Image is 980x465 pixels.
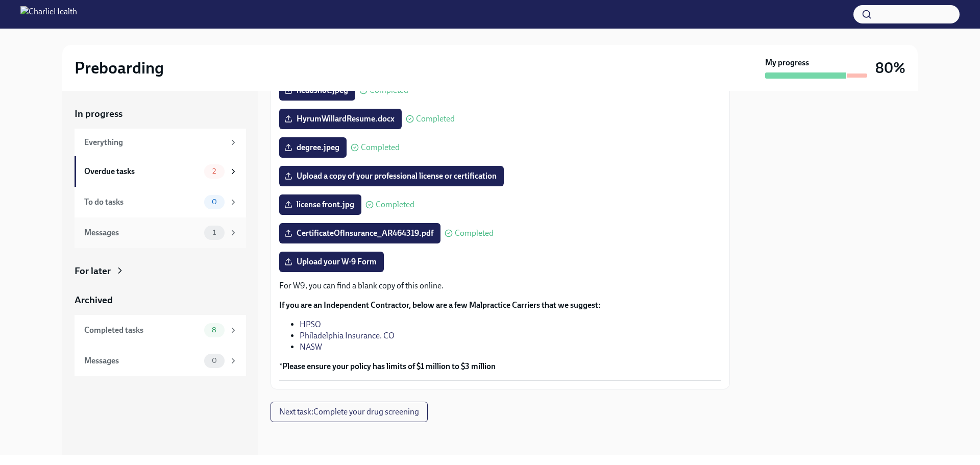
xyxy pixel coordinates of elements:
a: In progress [75,107,246,120]
span: 2 [206,167,222,175]
a: Overdue tasks2 [75,156,246,187]
a: Completed tasks8 [75,315,246,346]
span: 0 [206,357,223,364]
strong: If you are an Independent Contractor, below are a few Malpractice Carriers that we suggest: [279,300,601,310]
a: Philadelphia Insurance. CO [300,331,395,340]
span: Completed [376,201,414,209]
a: NASW [300,342,322,352]
label: CertificateOfInsurance_AR464319.pdf [279,223,440,243]
span: 1 [207,229,222,236]
span: Completed [455,229,494,237]
label: license front.jpg [279,194,361,215]
span: CertificateOfInsurance_AR464319.pdf [286,228,433,238]
div: Messages [84,355,200,366]
a: HPSO [300,320,321,329]
h2: Preboarding [75,58,164,78]
a: Archived [75,293,246,307]
div: Everything [84,137,225,148]
div: Completed tasks [84,325,200,336]
span: Completed [361,143,400,152]
label: Upload your W-9 Form [279,252,384,272]
h3: 80% [875,59,905,77]
span: license front.jpg [286,200,354,210]
p: For W9, you can find a blank copy of this online. [279,280,721,291]
span: 8 [206,326,223,334]
span: Upload your W-9 Form [286,257,377,267]
strong: Please ensure your policy has limits of $1 million to $3 million [282,361,496,371]
a: Everything [75,129,246,156]
a: Messages0 [75,346,246,376]
a: Messages1 [75,217,246,248]
img: CharlieHealth [20,6,77,22]
span: Upload a copy of your professional license or certification [286,171,497,181]
label: Upload a copy of your professional license or certification [279,166,504,186]
div: Messages [84,227,200,238]
span: Completed [370,86,408,94]
button: Next task:Complete your drug screening [271,402,428,422]
a: For later [75,264,246,278]
a: To do tasks0 [75,187,246,217]
span: degree.jpeg [286,142,339,153]
span: 0 [206,198,223,206]
span: HyrumWillardResume.docx [286,114,395,124]
div: For later [75,264,111,278]
span: Completed [416,115,455,123]
div: To do tasks [84,197,200,208]
span: Next task : Complete your drug screening [279,407,419,417]
label: HyrumWillardResume.docx [279,109,402,129]
label: degree.jpeg [279,137,347,158]
div: Overdue tasks [84,166,200,177]
strong: My progress [765,57,809,68]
